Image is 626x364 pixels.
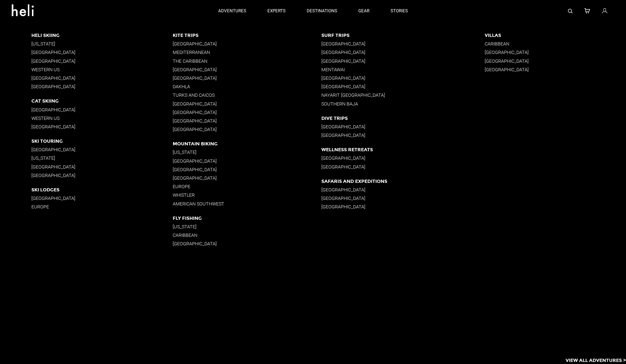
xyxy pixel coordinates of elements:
p: Safaris and Expeditions [321,178,485,184]
p: [GEOGRAPHIC_DATA] [31,124,173,130]
p: Kite Trips [173,33,322,38]
p: [GEOGRAPHIC_DATA] [321,58,485,64]
p: [GEOGRAPHIC_DATA] [173,41,322,47]
p: Cat Skiing [31,98,173,104]
p: [GEOGRAPHIC_DATA] [321,155,485,161]
p: adventures [218,8,246,14]
p: [GEOGRAPHIC_DATA] [321,50,485,55]
p: [GEOGRAPHIC_DATA] [31,50,173,55]
p: [GEOGRAPHIC_DATA] [31,107,173,113]
p: [GEOGRAPHIC_DATA] [321,164,485,170]
p: Europe [173,184,322,189]
p: Western US [31,67,173,72]
p: [GEOGRAPHIC_DATA] [321,195,485,201]
p: [GEOGRAPHIC_DATA] [321,132,485,138]
p: experts [267,8,286,14]
p: [GEOGRAPHIC_DATA] [321,75,485,81]
p: [GEOGRAPHIC_DATA] [173,75,322,81]
p: [GEOGRAPHIC_DATA] [321,204,485,210]
p: Ski Touring [31,138,173,144]
p: [GEOGRAPHIC_DATA] [485,58,626,64]
img: search-bar-icon.svg [568,9,573,13]
p: Heli Skiing [31,33,173,38]
p: [US_STATE] [31,41,173,47]
p: [GEOGRAPHIC_DATA] [173,167,322,172]
p: [GEOGRAPHIC_DATA] [173,110,322,115]
p: Mountain Biking [173,141,322,147]
p: View All Adventures > [566,357,626,364]
p: Wellness Retreats [321,147,485,152]
p: [GEOGRAPHIC_DATA] [321,41,485,47]
p: [GEOGRAPHIC_DATA] [321,124,485,130]
p: Mediterranean [173,50,322,55]
p: [GEOGRAPHIC_DATA] [485,50,626,55]
p: [GEOGRAPHIC_DATA] [31,195,173,201]
p: Southern Baja [321,101,485,107]
p: destinations [307,8,337,14]
p: Caribbean [173,232,322,238]
p: [GEOGRAPHIC_DATA] [31,58,173,64]
p: Ski Lodges [31,187,173,193]
p: [GEOGRAPHIC_DATA] [31,164,173,170]
p: Whistler [173,192,322,198]
p: [GEOGRAPHIC_DATA] [31,75,173,81]
p: Villas [485,33,626,38]
p: [GEOGRAPHIC_DATA] [31,173,173,178]
p: American Southwest [173,201,322,207]
p: [GEOGRAPHIC_DATA] [31,147,173,152]
p: [GEOGRAPHIC_DATA] [173,127,322,132]
p: Europe [31,204,173,210]
p: Surf Trips [321,33,485,38]
p: [US_STATE] [173,149,322,155]
p: [GEOGRAPHIC_DATA] [173,175,322,181]
p: Western US [31,115,173,121]
p: Turks and Caicos [173,92,322,98]
p: Caribbean [485,41,626,47]
p: [US_STATE] [173,224,322,229]
p: [GEOGRAPHIC_DATA] [173,67,322,72]
p: [US_STATE] [31,155,173,161]
p: [GEOGRAPHIC_DATA] [485,67,626,72]
p: [GEOGRAPHIC_DATA] [173,241,322,246]
p: [GEOGRAPHIC_DATA] [321,187,485,193]
p: [GEOGRAPHIC_DATA] [173,101,322,107]
p: [GEOGRAPHIC_DATA] [173,118,322,124]
p: Dive Trips [321,115,485,121]
p: [GEOGRAPHIC_DATA] [321,84,485,89]
p: Mentawai [321,67,485,72]
p: [GEOGRAPHIC_DATA] [173,158,322,164]
p: Nayarit [GEOGRAPHIC_DATA] [321,92,485,98]
p: [GEOGRAPHIC_DATA] [31,84,173,89]
p: Dakhla [173,84,322,89]
p: Fly Fishing [173,215,322,221]
p: The Caribbean [173,58,322,64]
